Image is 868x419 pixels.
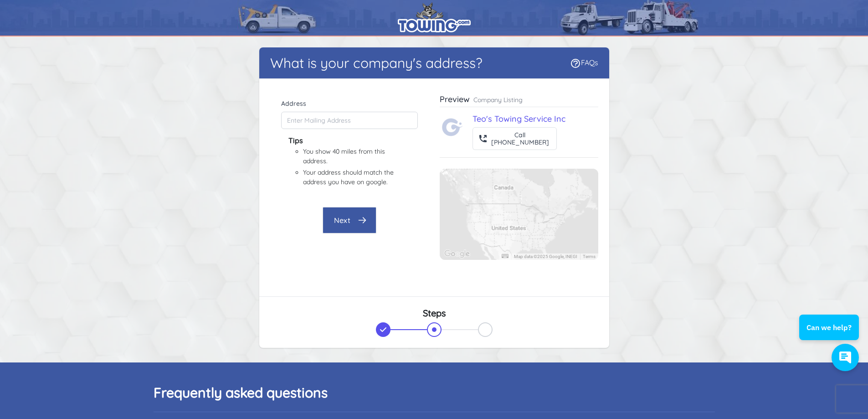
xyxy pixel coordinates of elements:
a: Teo's Towing Service Inc [473,114,565,124]
h3: Preview [440,94,470,105]
h1: What is your company's address? [270,55,483,71]
h2: Frequently asked questions [154,384,715,401]
a: FAQs [570,58,598,67]
button: Call[PHONE_NUMBER] [473,127,557,150]
input: Enter Mailing Address [281,112,418,129]
a: Open this area in Google Maps (opens a new window) [442,248,472,260]
iframe: Conversations [793,290,868,380]
li: Your address should match the address you have on google. [303,168,396,187]
a: Terms (opens in new tab) [583,254,596,259]
button: Next [323,207,376,233]
p: Company Listing [473,95,523,104]
label: Address [281,99,418,108]
button: Keyboard shortcuts [502,254,508,258]
h3: Steps [270,308,598,319]
span: Map data ©2025 Google, INEGI [514,254,577,259]
b: Tips [288,136,303,145]
img: logo.png [398,2,471,32]
img: Towing.com Logo [442,116,463,138]
div: Call [PHONE_NUMBER] [491,131,549,146]
img: Google [442,248,472,260]
li: You show 40 miles from this address. [303,147,396,166]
